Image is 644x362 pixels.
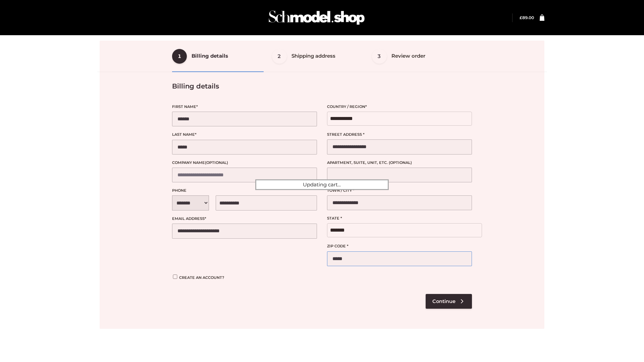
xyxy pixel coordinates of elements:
div: Updating cart... [255,179,389,190]
bdi: 89.00 [520,15,534,20]
span: £ [520,15,522,20]
a: £89.00 [520,15,534,20]
img: Schmodel Admin 964 [266,4,367,31]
